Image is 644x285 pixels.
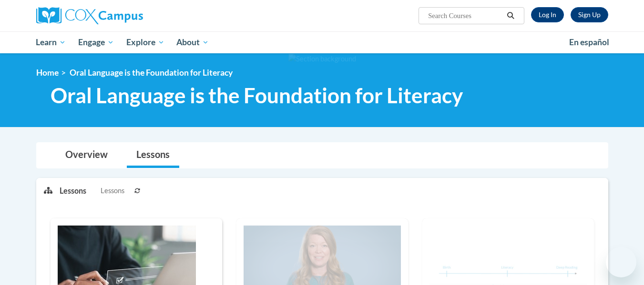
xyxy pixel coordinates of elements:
[569,37,609,47] span: En español
[506,12,515,20] i: 
[563,32,615,52] a: En español
[36,7,143,24] img: Cox Campus
[36,37,66,48] span: Learn
[101,186,124,196] span: Lessons
[72,31,120,53] a: Engage
[126,37,164,48] span: Explore
[288,54,356,64] img: Section background
[70,68,233,78] span: Oral Language is the Foundation for Literacy
[120,31,171,53] a: Explore
[606,247,636,277] iframe: Button to launch messaging window
[503,10,518,21] button: Search
[60,186,86,196] p: Lessons
[571,7,608,22] a: Register
[36,7,217,24] a: Cox Campus
[127,143,179,168] a: Lessons
[176,37,209,48] span: About
[36,68,59,78] a: Home
[22,31,623,53] div: Main menu
[170,31,215,53] a: About
[78,37,114,48] span: Engage
[56,143,117,168] a: Overview
[30,31,72,53] a: Learn
[51,83,463,108] span: Oral Language is the Foundation for Literacy
[427,10,503,21] input: Search Courses
[531,7,564,22] a: Log In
